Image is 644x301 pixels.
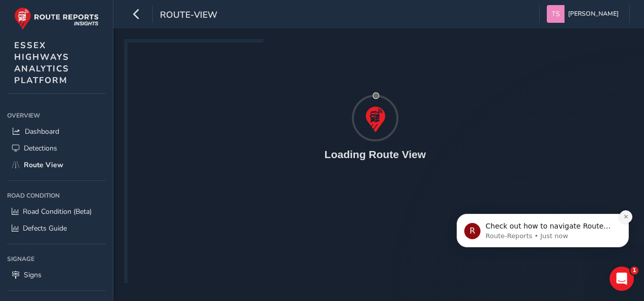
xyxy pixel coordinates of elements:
[23,72,39,89] div: Profile image for Route-Reports
[7,267,106,283] a: Signs
[568,5,619,23] span: [PERSON_NAME]
[7,157,106,173] a: Route View
[44,71,175,81] p: Check out how to navigate Route View here!
[7,108,106,123] div: Overview
[178,60,191,73] button: Dismiss notification
[7,140,106,157] a: Detections
[325,148,426,161] h4: Loading Route View
[24,270,42,280] span: Signs
[24,143,57,153] span: Detections
[547,5,565,23] img: diamond-layout
[547,5,622,23] button: [PERSON_NAME]
[160,9,217,23] span: route-view
[7,203,106,220] a: Road Condition (Beta)
[610,267,634,291] iframe: Intercom live chat
[14,40,69,86] span: ESSEX HIGHWAYS ANALYTICS PLATFORM
[14,7,99,30] img: rr logo
[44,81,175,90] p: Message from Route-Reports, sent Just now
[15,63,187,97] div: message notification from Route-Reports, Just now. Check out how to navigate Route View here!
[7,188,106,203] div: Road Condition
[25,127,59,136] span: Dashboard
[630,267,638,275] span: 1
[23,207,92,216] span: Road Condition (Beta)
[23,223,67,233] span: Defects Guide
[7,220,106,237] a: Defects Guide
[24,160,63,170] span: Route View
[7,251,106,267] div: Signage
[441,150,644,264] iframe: Intercom notifications message
[7,123,106,140] a: Dashboard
